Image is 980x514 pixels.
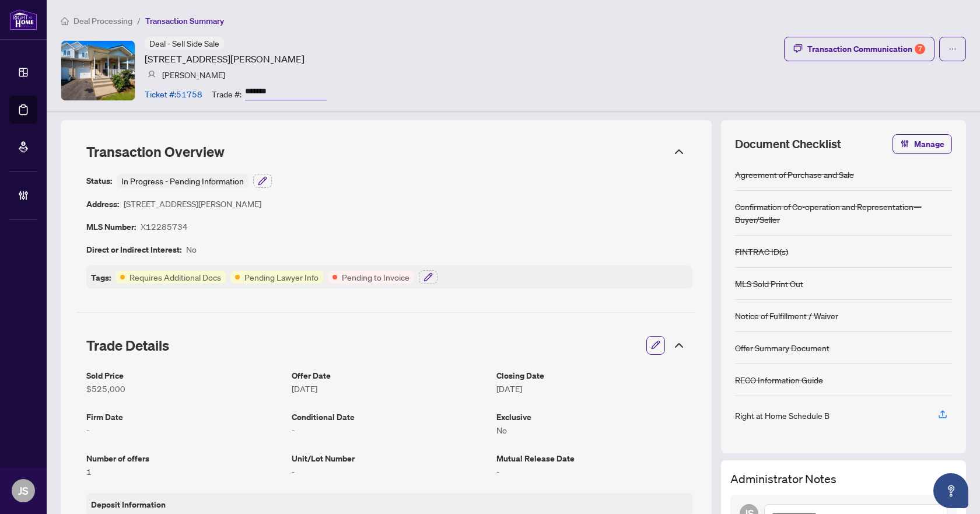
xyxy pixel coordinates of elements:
article: X12285734 [141,220,188,233]
button: Manage [892,134,952,154]
article: [DATE] [292,382,488,395]
div: FINTRAC ID(s) [735,245,788,258]
article: Mutual Release Date [496,452,692,465]
li: / [137,14,141,27]
article: Ticket #: 51758 [145,88,202,100]
div: Confirmation of Co-operation and Representation—Buyer/Seller [735,200,952,226]
div: Transaction Overview [77,137,695,167]
article: - [86,424,282,436]
div: Transaction Communication [807,40,925,58]
div: Trade Details [77,329,695,362]
span: Document Checklist [735,136,841,152]
span: JS [18,482,29,499]
div: Offer Summary Document [735,341,829,354]
article: Exclusive [496,410,692,424]
h3: Administrator Notes [730,470,957,488]
article: Direct or Indirect Interest: [86,243,181,256]
div: 7 [915,44,925,54]
article: Conditional Date [292,410,488,424]
span: Deal - Sell Side Sale [149,38,219,48]
article: [DATE] [496,382,692,395]
article: Pending Lawyer Info [244,271,318,284]
div: Agreement of Purchase and Sale [735,168,854,181]
article: Tags: [91,271,111,284]
article: Number of offers [86,452,282,465]
span: Transaction Overview [86,143,225,160]
article: Deposit Information [91,498,166,511]
article: MLS Number: [86,220,136,233]
article: Trade #: [212,88,242,100]
span: ellipsis [949,45,957,53]
img: svg%3e [148,71,156,79]
img: logo [9,9,37,30]
article: No [496,424,692,436]
article: Closing Date [496,369,692,382]
div: Notice of Fulfillment / Waiver [735,309,838,322]
article: [STREET_ADDRESS][PERSON_NAME] [145,52,304,66]
button: Open asap [933,473,968,508]
div: MLS Sold Print Out [735,277,803,290]
article: Pending to Invoice [342,271,409,284]
article: No [186,243,197,256]
article: Requires Additional Docs [129,271,221,284]
span: Manage [914,135,944,153]
span: Trade Details [86,337,169,354]
article: - [292,465,488,478]
img: IMG-X12285734_1.jpg [61,41,135,100]
article: Firm Date [86,410,282,424]
article: 1 [86,465,282,478]
article: - [496,465,692,478]
article: Address: [86,197,119,211]
article: Offer Date [292,369,488,382]
article: Unit/Lot Number [292,452,488,465]
button: Transaction Communication7 [784,37,935,61]
article: [PERSON_NAME] [162,68,225,81]
div: Right at Home Schedule B [735,409,829,422]
div: RECO Information Guide [735,373,823,386]
span: Transaction Summary [145,16,224,26]
article: Sold Price [86,369,282,382]
span: Deal Processing [73,16,132,26]
div: In Progress - Pending Information [117,174,249,188]
span: home [61,17,69,25]
article: Status: [86,174,112,188]
article: - [292,424,488,436]
article: [STREET_ADDRESS][PERSON_NAME] [124,197,261,211]
article: $525,000 [86,382,282,395]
